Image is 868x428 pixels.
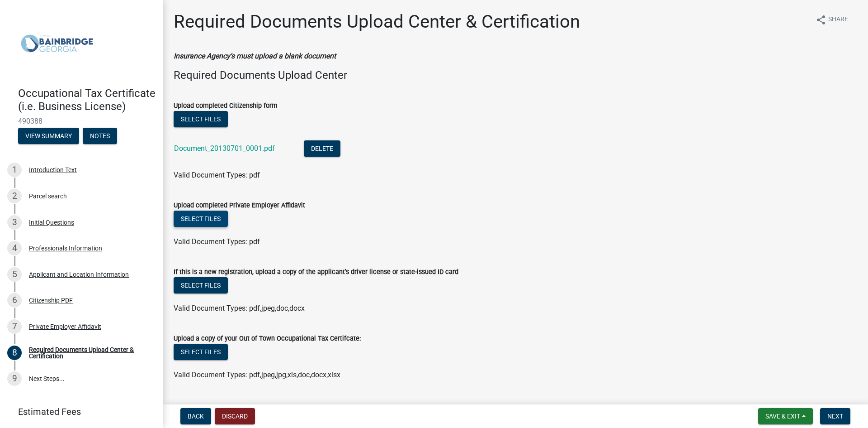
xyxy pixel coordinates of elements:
button: Next [820,408,850,424]
label: If this is a new registration, upload a copy of the applicant's driver license or state-issued ID... [174,269,458,275]
button: shareShare [808,11,855,29]
span: Next [827,413,843,420]
button: View Summary [18,128,79,144]
h1: Required Documents Upload Center & Certification [174,11,580,33]
div: Private Employer Affidavit [29,323,101,330]
button: Select files [174,277,228,293]
div: Citizenship PDF [29,297,73,303]
a: Document_20130701_0001.pdf [174,144,275,153]
div: 9 [7,371,22,386]
img: City of Bainbridge, Georgia (Canceled) [18,10,96,77]
div: 2 [7,189,22,203]
span: Valid Document Types: pdf,jpeg,doc,docx [174,304,305,313]
div: Required Documents Upload Center & Certification [29,346,148,359]
div: 1 [7,163,22,177]
div: 8 [7,346,22,360]
label: Upload a copy of your Out of Town Occupational Tax Certifcate: [174,336,361,342]
div: 4 [7,241,22,255]
div: Applicant and Location Information [29,271,129,278]
div: 7 [7,319,22,334]
div: Parcel search [29,193,67,199]
a: Estimated Fees [7,403,148,421]
div: 3 [7,215,22,230]
button: Discard [215,408,255,424]
h4: Required Documents Upload Center [174,69,857,82]
button: Save & Exit [758,408,813,424]
label: Upload completed Citizenship form [174,103,278,109]
button: Delete [304,140,340,157]
button: Select files [174,344,228,360]
button: Back [180,408,211,424]
div: Introduction Text [29,167,77,173]
span: Valid Document Types: pdf [174,237,260,246]
div: 6 [7,293,22,308]
div: Professionals Information [29,245,102,251]
span: Valid Document Types: pdf [174,171,260,179]
button: Notes [83,128,117,144]
span: Save & Exit [765,413,800,420]
wm-modal-confirm: Delete Document [304,145,340,154]
strong: Insurance Agency's must upload a blank document [174,52,336,60]
h4: Occupational Tax Certificate (i.e. Business License) [18,87,156,113]
span: 490388 [18,117,145,125]
label: Upload completed Private Employer Affidavit [174,202,305,209]
button: Select files [174,211,228,227]
span: Share [828,14,848,25]
wm-modal-confirm: Notes [83,133,117,140]
button: Select files [174,111,228,127]
div: Initial Questions [29,219,74,226]
span: Valid Document Types: pdf,jpeg,jpg,xls,doc,docx,xlsx [174,370,340,379]
wm-modal-confirm: Summary [18,133,79,140]
div: 5 [7,267,22,282]
i: share [816,14,826,25]
span: Back [188,413,204,420]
